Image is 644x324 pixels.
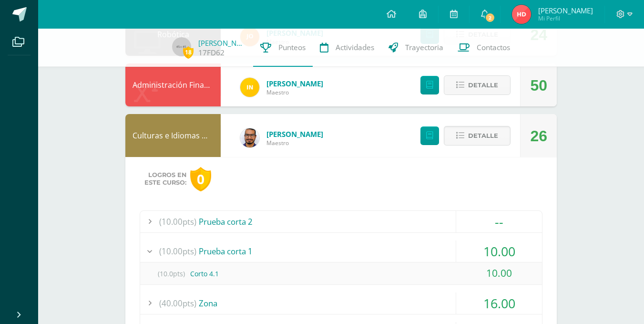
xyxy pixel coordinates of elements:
div: Prueba corta 1 [140,240,542,262]
span: Contactos [477,42,510,52]
span: (10.00pts) [159,240,196,262]
div: 10.00 [456,262,542,284]
span: (10.0pts) [152,263,190,284]
span: Mi Perfil [538,14,593,22]
span: 2 [485,12,495,23]
div: Culturas e Idiomas Mayas [125,114,221,157]
a: Trayectoria [381,29,450,67]
span: [PERSON_NAME] [538,6,593,15]
button: Detalle [444,75,511,95]
img: e35d2b72f9a6fe13e36c461ca2ba1d9c.png [512,5,531,24]
span: Detalle [468,76,498,94]
img: 45x45 [172,37,191,56]
a: 17FD62 [198,48,225,58]
span: [PERSON_NAME] [266,129,323,139]
span: (10.00pts) [159,211,196,232]
button: Detalle [444,126,511,146]
div: -- [456,211,542,232]
div: Prueba corta 2 [140,211,542,232]
div: 10.00 [456,240,542,262]
span: Logros en este curso: [144,171,186,187]
img: 91d43002c1e6da35fcf826c9a618326d.png [240,78,259,97]
div: Administración Financiera [125,63,221,106]
span: Detalle [468,127,498,145]
a: Actividades [313,29,381,67]
img: ef34ee16907c8215cd1846037ce38107.png [240,128,259,147]
div: 50 [530,64,547,107]
span: Trayectoria [405,42,443,52]
span: Actividades [336,42,374,52]
a: [PERSON_NAME] [198,38,246,48]
div: Zona [140,293,542,314]
span: Maestro [266,139,323,147]
div: 16.00 [456,293,542,314]
span: Punteos [278,42,306,52]
div: Corto 4.1 [140,263,542,284]
div: 0 [190,167,211,191]
a: Punteos [253,29,313,67]
span: Maestro [266,88,323,96]
span: 18 [183,46,194,58]
div: 26 [530,115,547,157]
span: [PERSON_NAME] [266,79,323,88]
span: (40.00pts) [159,293,196,314]
a: Contactos [450,29,517,67]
